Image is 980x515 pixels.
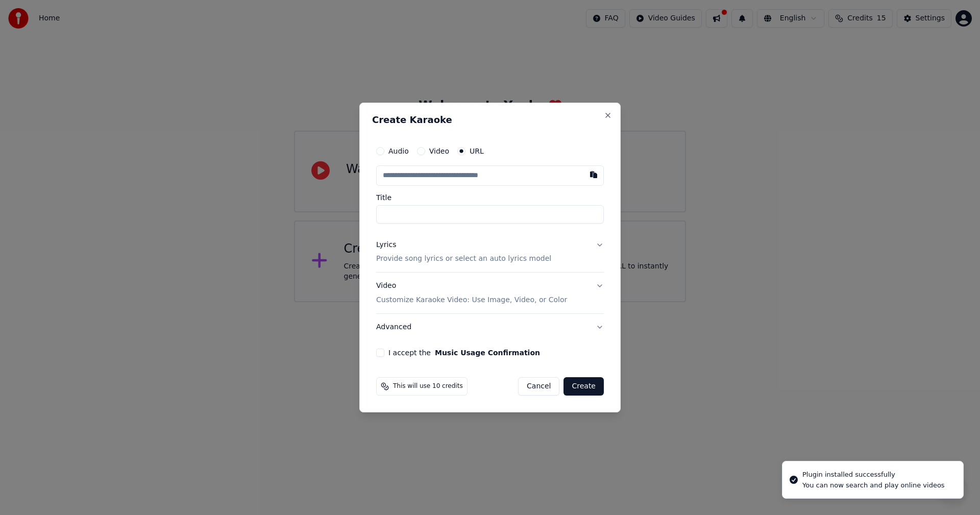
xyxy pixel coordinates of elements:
h2: Create Karaoke [372,115,608,125]
button: Advanced [376,314,604,340]
label: Video [429,148,449,155]
label: Title [376,194,604,201]
p: Customize Karaoke Video: Use Image, Video, or Color [376,295,567,305]
button: Create [563,377,604,396]
span: This will use 10 credits [393,382,463,390]
label: Audio [388,148,409,155]
label: URL [470,148,484,155]
p: Provide song lyrics or select an auto lyrics model [376,254,551,264]
div: Lyrics [376,240,396,250]
button: I accept the [435,349,540,356]
div: Video [376,281,567,306]
button: LyricsProvide song lyrics or select an auto lyrics model [376,232,604,273]
button: Cancel [518,377,559,396]
button: VideoCustomize Karaoke Video: Use Image, Video, or Color [376,273,604,314]
label: I accept the [388,349,540,356]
